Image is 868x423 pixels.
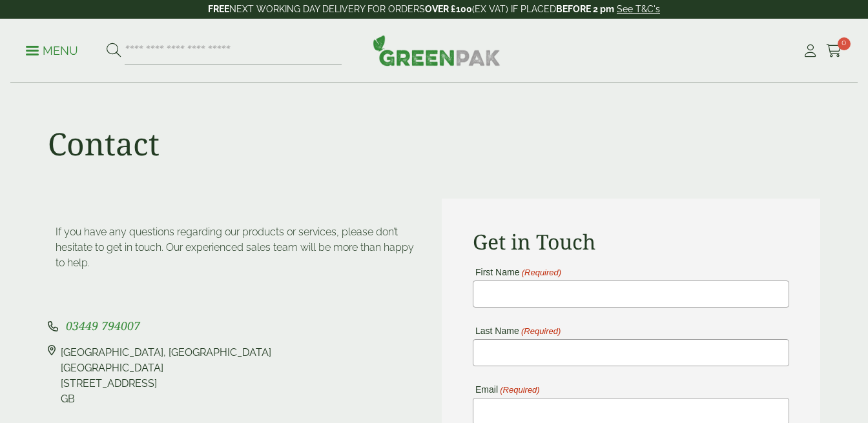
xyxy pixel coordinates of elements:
strong: FREE [208,4,229,14]
span: 03449 794007 [66,318,140,333]
div: [GEOGRAPHIC_DATA], [GEOGRAPHIC_DATA] [GEOGRAPHIC_DATA] [STREET_ADDRESS] GB [61,345,271,407]
label: First Name [473,268,561,277]
i: My Account [802,44,818,57]
a: 0 [826,41,842,61]
span: (Required) [520,327,561,336]
p: If you have any questions regarding our products or services, please don’t hesitate to get in tou... [56,224,418,271]
i: Cart [826,44,842,57]
a: See T&C's [617,4,660,14]
h2: Get in Touch [473,230,789,254]
span: 0 [838,37,851,50]
span: (Required) [499,386,540,395]
img: GreenPak Supplies [373,35,501,66]
h1: Contact [48,125,160,162]
p: Menu [26,43,78,59]
strong: OVER £100 [425,4,472,14]
a: Menu [26,43,78,56]
a: 03449 794007 [66,320,140,333]
label: Email [473,385,540,395]
span: (Required) [521,268,561,277]
label: Last Name [473,326,561,336]
strong: BEFORE 2 pm [556,4,614,14]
